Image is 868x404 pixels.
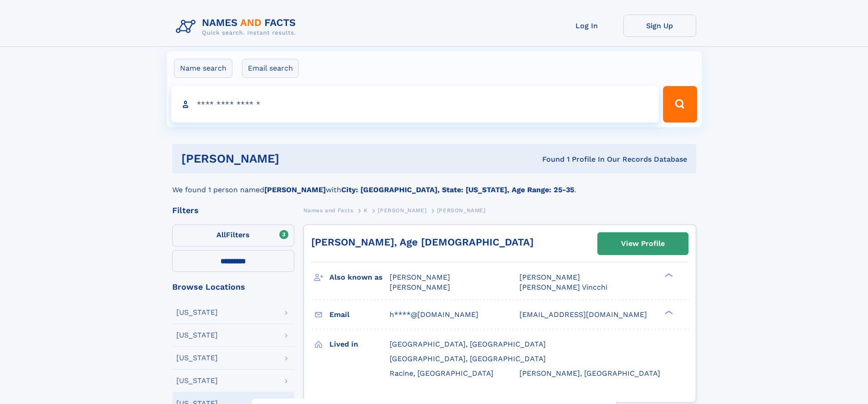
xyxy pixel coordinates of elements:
div: ❯ [663,272,673,278]
span: [GEOGRAPHIC_DATA], [GEOGRAPHIC_DATA] [390,340,546,348]
span: [EMAIL_ADDRESS][DOMAIN_NAME] [519,310,647,319]
input: search input [171,86,659,123]
label: Filters [172,225,294,246]
span: [PERSON_NAME] [378,207,426,214]
label: Name search [174,59,232,78]
a: [PERSON_NAME], Age [DEMOGRAPHIC_DATA] [311,236,534,248]
span: [PERSON_NAME], [GEOGRAPHIC_DATA] [519,369,660,378]
span: Racine, [GEOGRAPHIC_DATA] [390,369,493,378]
div: Filters [172,206,294,215]
span: K [364,207,368,214]
a: Sign Up [623,15,696,37]
span: [PERSON_NAME] [519,273,580,281]
span: [PERSON_NAME] Vincchi [519,283,607,291]
button: Search Button [663,86,697,123]
h3: Email [329,307,390,322]
a: [PERSON_NAME] [378,205,426,216]
a: Log In [550,15,623,37]
h3: Lived in [329,337,390,352]
div: [US_STATE] [176,332,218,339]
h3: Also known as [329,270,390,285]
span: All [216,230,226,239]
div: [US_STATE] [176,309,218,316]
div: [US_STATE] [176,354,218,362]
b: [PERSON_NAME] [264,185,326,194]
span: [PERSON_NAME] [390,283,450,291]
div: ❯ [663,309,673,315]
div: Found 1 Profile In Our Records Database [411,154,687,164]
a: Names and Facts [303,205,354,216]
label: Email search [242,59,299,78]
a: View Profile [598,233,688,255]
span: [GEOGRAPHIC_DATA], [GEOGRAPHIC_DATA] [390,354,546,363]
h1: [PERSON_NAME] [181,153,411,164]
div: Browse Locations [172,283,294,291]
span: [PERSON_NAME] [390,273,450,281]
img: Logo Names and Facts [172,15,303,39]
div: [US_STATE] [176,377,218,384]
div: View Profile [621,233,665,254]
a: K [364,205,368,216]
b: City: [GEOGRAPHIC_DATA], State: [US_STATE], Age Range: 25-35 [341,185,574,194]
span: [PERSON_NAME] [437,207,486,214]
div: We found 1 person named with . [172,174,696,195]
